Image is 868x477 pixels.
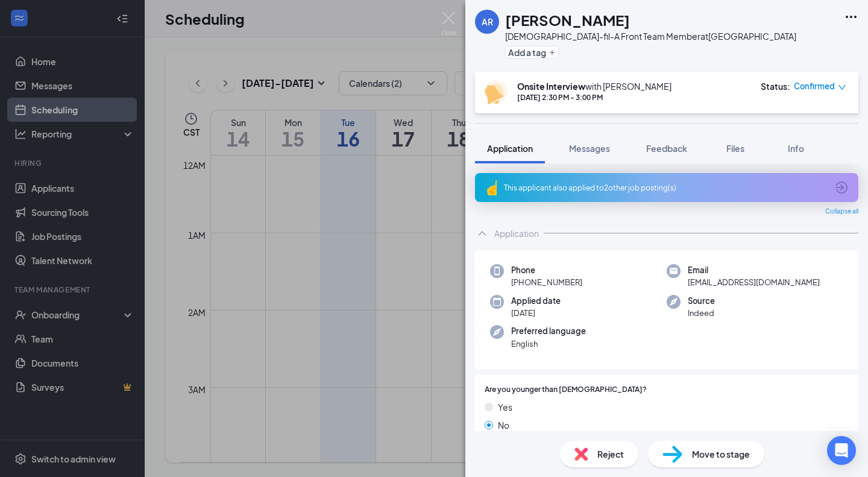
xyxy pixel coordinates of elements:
span: Applied date [511,295,561,307]
svg: ArrowCircle [834,180,849,195]
span: Files [726,143,744,154]
span: Preferred language [511,325,586,337]
svg: Plus [549,49,556,56]
span: [DATE] [511,307,561,319]
div: Status : [761,80,790,92]
span: English [511,338,586,350]
span: Source [688,295,715,307]
b: Onsite Interview [517,81,585,92]
h1: [PERSON_NAME] [505,10,630,30]
span: Application [487,143,533,154]
span: Confirmed [794,80,835,92]
div: [DATE] 2:30 PM - 3:00 PM [517,92,671,103]
span: Yes [498,400,512,414]
svg: ChevronUp [475,226,489,241]
div: [DEMOGRAPHIC_DATA]-fil-A Front Team Member at [GEOGRAPHIC_DATA] [505,30,796,42]
span: Feedback [646,143,687,154]
button: PlusAdd a tag [505,46,559,58]
span: Info [788,143,804,154]
span: Indeed [688,307,715,319]
span: [EMAIL_ADDRESS][DOMAIN_NAME] [688,276,820,288]
div: with [PERSON_NAME] [517,80,671,92]
span: Reject [597,447,624,461]
div: This applicant also applied to 2 other job posting(s) [504,183,827,193]
span: Email [688,264,820,276]
div: Application [494,227,539,239]
svg: Ellipses [844,10,858,24]
span: down [838,83,846,92]
span: Messages [569,143,610,154]
div: AR [482,16,493,28]
span: [PHONE_NUMBER] [511,276,582,288]
div: Open Intercom Messenger [827,436,856,465]
span: Collapse all [825,207,858,216]
span: Move to stage [692,447,750,461]
span: No [498,419,509,432]
span: Phone [511,264,582,276]
span: Are you younger than [DEMOGRAPHIC_DATA]? [485,384,647,396]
